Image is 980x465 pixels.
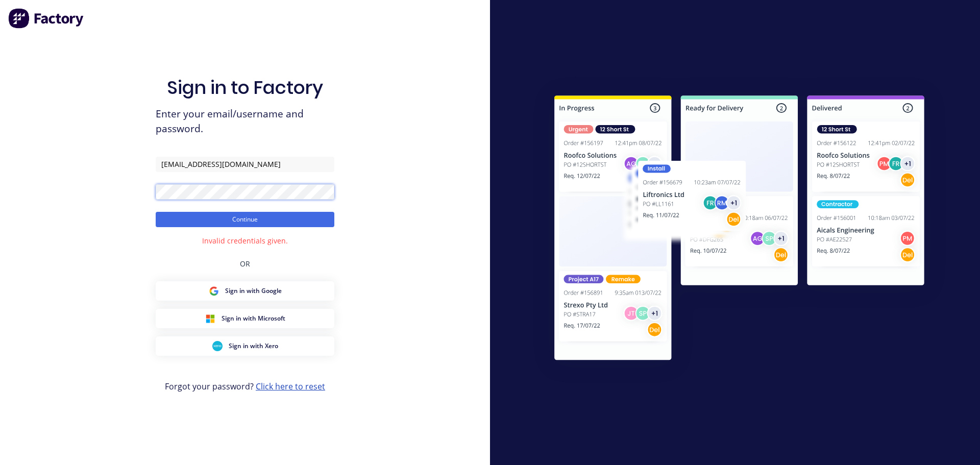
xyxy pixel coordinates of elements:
[256,381,325,392] a: Click here to reset
[205,313,215,324] img: Microsoft Sign in
[209,286,219,296] img: Google Sign in
[240,246,250,281] div: OR
[202,235,288,246] div: Invalid credentials given.
[212,341,223,351] img: Xero Sign in
[156,107,334,136] span: Enter your email/username and password.
[156,212,334,227] button: Continue
[229,341,278,351] span: Sign in with Xero
[532,75,947,384] img: Sign in
[8,8,85,29] img: Factory
[165,380,325,393] span: Forgot your password?
[156,336,334,356] button: Xero Sign inSign in with Xero
[225,286,282,296] span: Sign in with Google
[222,314,285,323] span: Sign in with Microsoft
[156,281,334,301] button: Google Sign inSign in with Google
[156,309,334,328] button: Microsoft Sign inSign in with Microsoft
[167,77,323,99] h1: Sign in to Factory
[156,157,334,172] input: Email/Username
